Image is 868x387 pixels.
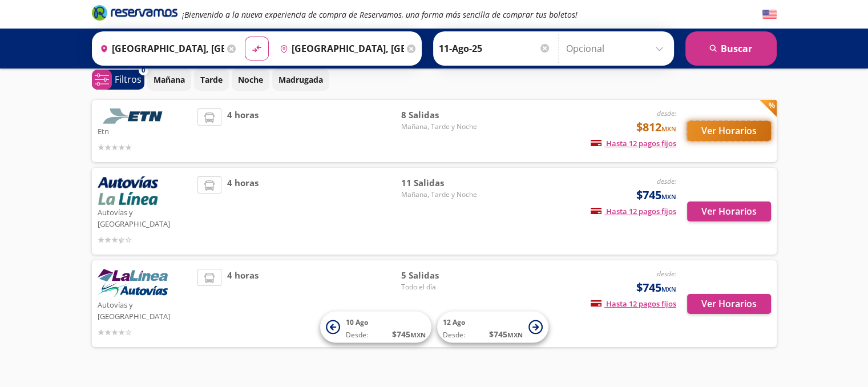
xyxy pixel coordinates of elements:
img: Autovías y La Línea [98,176,158,205]
span: $ 745 [392,328,426,340]
small: MXN [661,124,676,133]
small: MXN [661,192,676,201]
span: Hasta 12 pagos fijos [591,206,676,216]
p: Madrugada [278,74,323,86]
button: 12 AgoDesde:$745MXN [437,312,548,343]
span: $745 [636,187,676,204]
span: Todo el día [401,282,481,292]
button: English [762,7,777,22]
button: Noche [232,68,269,91]
em: ¡Bienvenido a la nueva experiencia de compra de Reservamos, una forma más sencilla de comprar tus... [182,9,578,20]
input: Buscar Destino [275,34,404,63]
span: 5 Salidas [401,269,481,282]
span: 12 Ago [443,317,465,327]
em: desde: [657,176,676,186]
small: MXN [410,330,426,339]
p: Autovías y [GEOGRAPHIC_DATA] [98,205,192,229]
span: 4 horas [227,176,259,246]
span: 0 [142,66,145,75]
em: desde: [657,269,676,279]
p: Autovías y [GEOGRAPHIC_DATA] [98,297,192,322]
small: MXN [661,285,676,293]
button: Mañana [147,68,191,91]
em: desde: [657,108,676,118]
input: Opcional [566,34,668,63]
p: Filtros [115,72,142,86]
p: Mañana [154,74,185,86]
span: Mañana, Tarde y Noche [401,122,481,132]
span: 10 Ago [346,317,368,327]
p: Noche [238,74,263,86]
button: Tarde [194,68,229,91]
button: Ver Horarios [687,121,771,141]
img: Autovías y La Línea [98,269,168,297]
button: Ver Horarios [687,294,771,314]
i: Brand Logo [92,4,177,21]
button: Ver Horarios [687,201,771,221]
button: Madrugada [272,68,329,91]
span: $812 [636,119,676,136]
input: Elegir Fecha [439,34,551,63]
a: Brand Logo [92,4,177,25]
span: $745 [636,279,676,296]
button: 0Filtros [92,70,144,90]
p: Tarde [200,74,223,86]
span: 4 horas [227,108,259,154]
p: Etn [98,124,192,138]
span: Hasta 12 pagos fijos [591,299,676,309]
button: Buscar [685,31,777,66]
span: 8 Salidas [401,108,481,122]
small: MXN [507,330,523,339]
span: 4 horas [227,269,259,338]
span: 11 Salidas [401,176,481,190]
span: Hasta 12 pagos fijos [591,138,676,148]
span: Desde: [346,330,368,340]
img: Etn [98,108,172,124]
span: Mañana, Tarde y Noche [401,190,481,200]
input: Buscar Origen [95,34,224,63]
span: $ 745 [489,328,523,340]
span: Desde: [443,330,465,340]
button: 10 AgoDesde:$745MXN [320,312,431,343]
